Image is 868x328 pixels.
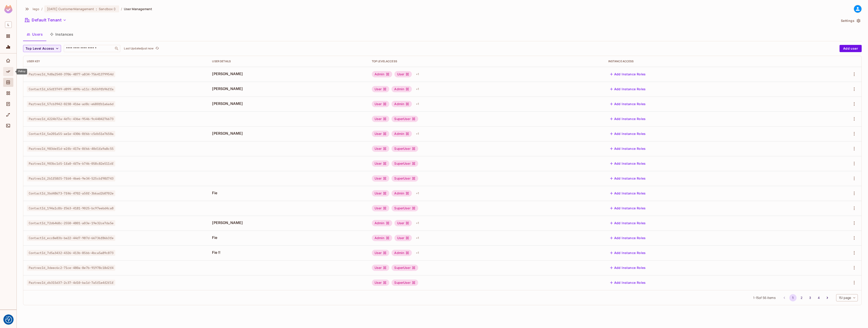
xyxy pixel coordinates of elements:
[392,131,412,137] div: Admin
[3,121,13,130] div: Connect
[26,46,54,51] span: Top Level Access
[27,176,115,181] span: PartnerId_2b1f58f5-7fd4-46e6-9e34-525cbf98f743
[5,21,12,28] span: L
[608,130,648,137] button: Add Instance Roles
[23,29,46,40] button: Users
[608,100,648,108] button: Add Instance Roles
[608,175,648,182] button: Add Instance Roles
[3,42,13,51] div: Monitoring
[27,220,115,226] span: ContactId_72d6468c-2550-4801-a03e-19e32ce7da5e
[5,316,12,323] img: Revisit consent button
[608,60,797,63] div: Instance Access
[608,205,648,212] button: Add Instance Roles
[392,116,418,122] div: SuperUser
[392,279,418,286] div: SuperUser
[372,250,389,256] div: User
[3,20,13,30] div: Workspace: lego
[414,130,421,137] div: + 1
[27,280,115,286] span: PartnerId_db315d37-2c37-4d10-ba1d-7a5f1e4f2f1f
[394,235,412,241] div: User
[27,146,115,152] span: PartnerId_983def1d-e2fb-417e-8f66-40d1fa9a8c55
[3,314,13,323] div: Help & Updates
[392,190,412,196] div: Admin
[608,249,648,256] button: Add Instance Roles
[372,190,389,196] div: User
[392,160,418,167] div: SuperUser
[3,78,13,87] div: Directory
[212,60,364,63] div: User Details
[414,249,421,256] div: + 1
[372,131,389,137] div: User
[3,89,13,98] div: Elements
[608,279,648,286] button: Add Instance Roles
[372,235,392,241] div: Admin
[3,99,13,109] div: Audit Log
[372,86,389,92] div: User
[17,69,27,74] div: Policy
[608,85,648,93] button: Add Instance Roles
[836,294,858,301] div: 15 / page
[124,7,152,11] span: User Management
[4,5,12,13] img: SReyMgAAAABJRU5ErkJggg==
[372,160,389,167] div: User
[608,71,648,78] button: Add Instance Roles
[41,7,42,11] li: /
[3,67,13,76] div: Policy
[394,71,412,77] div: User
[212,235,364,240] span: Fie
[392,250,412,256] div: Admin
[153,46,160,51] span: Click to refresh data
[608,219,648,227] button: Add Instance Roles
[27,265,115,271] span: PartnerId_3deec6c2-71ce-480a-8e7b-91978c18d2f4
[212,131,364,136] span: [PERSON_NAME]
[47,7,94,11] span: [DATE] CustomerManagement
[212,220,364,225] span: [PERSON_NAME]
[27,71,115,77] span: PartnerId_9d0a2540-3706-4877-a834-75641379954d
[372,279,389,286] div: User
[840,45,862,52] button: Add user
[27,86,115,92] span: ContactId_65df3749-d899-409b-a11c-f65b9fb96ffa
[414,219,421,227] div: + 1
[5,316,12,323] button: Consent Preferences
[372,101,389,107] div: User
[414,234,421,242] div: + 1
[46,29,77,40] button: Instances
[414,190,421,197] div: + 1
[99,7,113,11] span: Sandbox
[121,7,122,11] li: /
[27,60,205,63] div: User Key
[23,45,61,52] button: Top Level Access
[414,71,421,78] div: + 1
[33,7,40,11] span: the active workspace
[392,175,418,182] div: SuperUser
[212,250,364,255] span: Fie !!
[3,32,13,41] div: Projects
[27,190,115,196] span: ContactId_3bd48673-7f46-4702-a50f-3b6ad2b0702e
[23,16,68,24] button: Default Tenant
[372,220,392,226] div: Admin
[392,146,418,152] div: SuperUser
[212,101,364,106] span: [PERSON_NAME]
[608,160,648,167] button: Add Instance Roles
[608,145,648,152] button: Add Instance Roles
[608,264,648,271] button: Add Instance Roles
[27,116,115,122] span: PartnerId_4224b72a-4d7c-436e-9546-9c4404276673
[27,161,115,166] span: PartnerId_903bc1d5-1fa0-4f7e-b746-058c82e511df
[27,101,115,107] span: PartnerId_57cb3942-0238-416e-ad8c-e680fb1a6a6d
[392,265,418,271] div: SuperUser
[372,146,389,152] div: User
[372,265,389,271] div: User
[392,205,418,211] div: SuperUser
[3,110,13,119] div: URL Mapping
[96,7,97,11] span: :
[372,175,389,182] div: User
[372,116,389,122] div: User
[414,100,421,108] div: + 1
[372,205,389,211] div: User
[124,47,153,50] p: Last Updated just now
[780,294,832,301] nav: pagination navigation
[807,294,814,301] button: Go to page 3
[789,294,797,301] button: page 1
[27,205,115,211] span: ContactId_194a1c8b-f563-4181-9025-bc97eebd4ca8
[27,131,115,137] span: ContactId_5e201a55-ae1e-4306-8f6b-c5db51e7650a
